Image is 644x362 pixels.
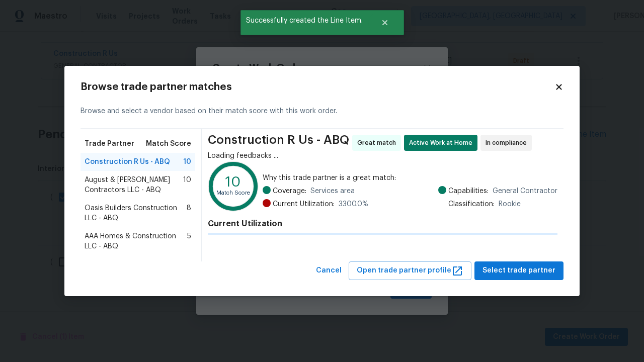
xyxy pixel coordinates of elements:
span: Select trade partner [482,264,555,277]
span: Capabilities: [448,186,489,196]
span: Trade Partner [85,139,134,149]
button: Cancel [312,261,346,280]
span: Active Work at Home [409,138,476,148]
span: Why this trade partner is a great match: [263,173,557,183]
span: General Contractor [493,186,557,196]
h4: Current Utilization [208,219,557,229]
span: Classification: [448,199,495,209]
span: Oasis Builders Construction LLC - ABQ [85,203,187,223]
span: 5 [187,231,191,251]
span: Open trade partner profile [357,264,463,277]
span: Construction R Us - ABQ [85,157,170,167]
text: 10 [225,175,241,189]
span: Rookie [499,199,521,209]
button: Open trade partner profile [349,261,471,280]
button: Select trade partner [474,261,563,280]
span: 8 [187,203,191,223]
span: Coverage: [273,186,306,196]
span: 10 [183,175,191,195]
span: Current Utilization: [273,199,335,209]
button: Close [368,13,401,33]
span: 10 [183,157,191,167]
span: 3300.0 % [339,199,368,209]
span: In compliance [486,138,531,148]
span: August & [PERSON_NAME] Contractors LLC - ABQ [85,175,183,195]
span: Construction R Us - ABQ [208,135,349,151]
span: Match Score [146,139,191,149]
span: Successfully created the Line Item. [240,10,368,31]
span: Great match [357,138,400,148]
h2: Browse trade partner matches [80,82,554,92]
text: Match Score [216,191,250,196]
div: Browse and select a vendor based on their match score with this work order. [80,94,563,129]
span: Services area [310,186,355,196]
span: Cancel [316,264,342,277]
span: AAA Homes & Construction LLC - ABQ [85,231,187,251]
div: Loading feedbacks ... [208,151,557,161]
